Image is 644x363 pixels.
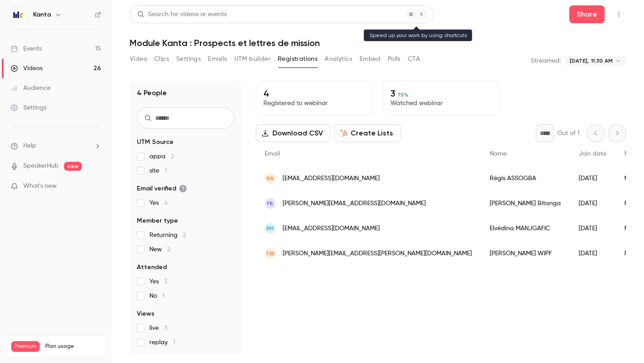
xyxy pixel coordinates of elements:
[570,241,615,266] div: [DATE]
[263,88,364,99] p: 4
[164,279,167,285] span: 3
[408,52,420,66] button: CTA
[176,52,201,66] button: Settings
[149,291,165,300] span: No
[11,64,42,73] div: Videos
[173,339,175,346] span: 1
[390,88,491,99] p: 3
[23,181,57,191] span: What's new
[164,325,167,331] span: 3
[45,343,101,350] span: Plan usage
[256,124,330,142] button: Download CSV
[283,199,426,208] span: [PERSON_NAME][EMAIL_ADDRESS][DOMAIN_NAME]
[278,52,318,66] button: Registrations
[570,166,615,191] div: [DATE]
[183,232,186,238] span: 2
[137,309,154,318] span: Views
[167,246,170,253] span: 2
[90,182,101,190] iframe: Noticeable Trigger
[263,99,364,108] p: Registered to webinar
[149,166,167,175] span: site
[11,103,47,112] div: Settings
[325,52,352,66] button: Analytics
[570,57,589,65] span: [DATE],
[149,231,186,240] span: Returning
[390,99,491,108] p: Watched webinar
[149,198,168,207] span: Yes
[267,174,274,182] span: RA
[149,324,167,333] span: live
[154,52,169,66] button: Clips
[11,8,25,22] img: Kanta
[265,151,280,157] span: Email
[162,293,165,299] span: 1
[531,56,561,65] p: Streamed:
[137,138,174,147] span: UTM Source
[11,341,40,352] span: Premium
[64,162,82,171] span: new
[388,52,401,66] button: Polls
[481,241,570,266] div: [PERSON_NAME] WIPF
[137,88,167,98] h1: 4 People
[11,44,42,53] div: Events
[130,38,626,48] h1: Module Kanta : Prospects et lettres de mission
[164,200,168,206] span: 4
[234,52,271,66] button: UTM builder
[11,141,101,151] li: help-dropdown-opener
[171,153,174,160] span: 2
[23,161,59,171] a: SpeakerHub
[267,224,274,232] span: EM
[570,216,615,241] div: [DATE]
[165,168,167,174] span: 1
[569,5,605,23] button: Share
[149,338,175,347] span: replay
[149,245,170,254] span: New
[570,191,615,216] div: [DATE]
[137,216,178,225] span: Member type
[481,191,570,216] div: [PERSON_NAME] Bitanga
[283,249,472,258] span: [PERSON_NAME][EMAIL_ADDRESS][PERSON_NAME][DOMAIN_NAME]
[557,129,580,138] p: Out of 1
[481,216,570,241] div: Elvédina MANJGAFIC
[130,52,147,66] button: Video
[23,141,36,151] span: Help
[490,151,507,157] span: Name
[283,224,380,233] span: [EMAIL_ADDRESS][DOMAIN_NAME]
[137,184,187,193] span: Email verified
[149,277,167,286] span: Yes
[283,174,380,183] span: [EMAIL_ADDRESS][DOMAIN_NAME]
[137,263,167,272] span: Attended
[267,199,273,207] span: FB
[33,10,51,19] h6: Kanta
[481,166,570,191] div: Régis ASSOGBA
[579,151,606,157] span: Join date
[149,152,174,161] span: appa
[334,124,401,142] button: Create Lists
[11,84,51,93] div: Audience
[266,249,275,257] span: TW
[398,92,408,98] span: 75 %
[208,52,227,66] button: Emails
[137,10,227,19] div: Search for videos or events
[612,7,626,21] button: Top Bar Actions
[591,57,613,65] span: 11:30 AM
[360,52,381,66] button: Embed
